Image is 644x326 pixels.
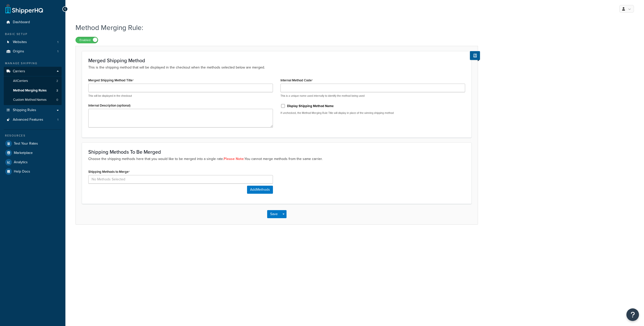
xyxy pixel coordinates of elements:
a: Advanced Features1 [4,115,62,124]
p: This is the shipping method that will be displayed in the checkout when the methods selected belo... [88,65,465,70]
input: No Methods Selected [88,175,273,184]
a: Marketplace [4,148,62,157]
li: Advanced Features [4,115,62,124]
span: Marketplace [14,151,33,155]
h3: Shipping Methods To Be Merged [88,149,465,155]
label: Enabled [76,37,98,43]
span: 1 [57,49,58,54]
span: 0 [56,98,58,102]
span: 1 [57,118,58,122]
a: Analytics [4,158,62,167]
label: Merged Shipping Method Title [88,78,134,82]
a: Dashboard [4,18,62,27]
li: Origins [4,47,62,56]
a: Carriers [4,67,62,76]
a: AllCarriers2 [4,76,62,86]
button: Show Help Docs [470,51,480,60]
button: Open Resource Center [626,308,639,321]
a: Shipping Rules [4,106,62,115]
li: Custom Method Names [4,95,62,105]
label: Internal Description (optional) [88,104,131,107]
label: Display Shipping Method Name [287,104,334,108]
li: Method Merging Rules [4,86,62,95]
a: Origins1 [4,47,62,56]
span: Method Merging Rules [13,88,47,93]
span: 2 [56,79,58,83]
span: Analytics [14,160,28,165]
label: Internal Method Code [280,78,313,82]
p: This is a unique name used internally to identify the method being used [280,94,465,98]
span: Custom Method Names [13,98,47,102]
span: 2 [56,88,58,93]
a: Test Your Rates [4,139,62,148]
span: Websites [13,40,27,44]
span: Carriers [13,69,25,74]
li: Websites [4,38,62,47]
a: Method Merging Rules2 [4,86,62,95]
a: Websites1 [4,38,62,47]
span: Shipping Rules [13,108,36,112]
button: Save [267,210,281,218]
label: Shipping Methods to Merge [88,170,130,174]
span: All Carriers [13,79,28,83]
h1: Method Merging Rule: [75,23,472,32]
span: Advanced Features [13,118,43,122]
div: Manage Shipping [4,61,62,66]
p: This will be displayed in the checkout [88,94,273,98]
button: AddMethods [247,186,273,194]
li: Carriers [4,67,62,105]
strong: Please Note: [224,156,245,161]
a: Custom Method Names0 [4,95,62,105]
h3: Merged Shipping Method [88,58,465,63]
span: 1 [57,40,58,44]
span: Dashboard [13,20,30,24]
div: Resources [4,134,62,138]
div: Basic Setup [4,32,62,36]
p: Choose the shipping methods here that you would like to be merged into a single rate. You cannot ... [88,156,465,162]
p: If unchecked, the Method Merging Rule Title will display in place of the winning shipping method [280,111,465,115]
span: Test Your Rates [14,142,38,146]
span: Help Docs [14,170,30,174]
span: Origins [13,49,24,54]
a: Help Docs [4,167,62,176]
